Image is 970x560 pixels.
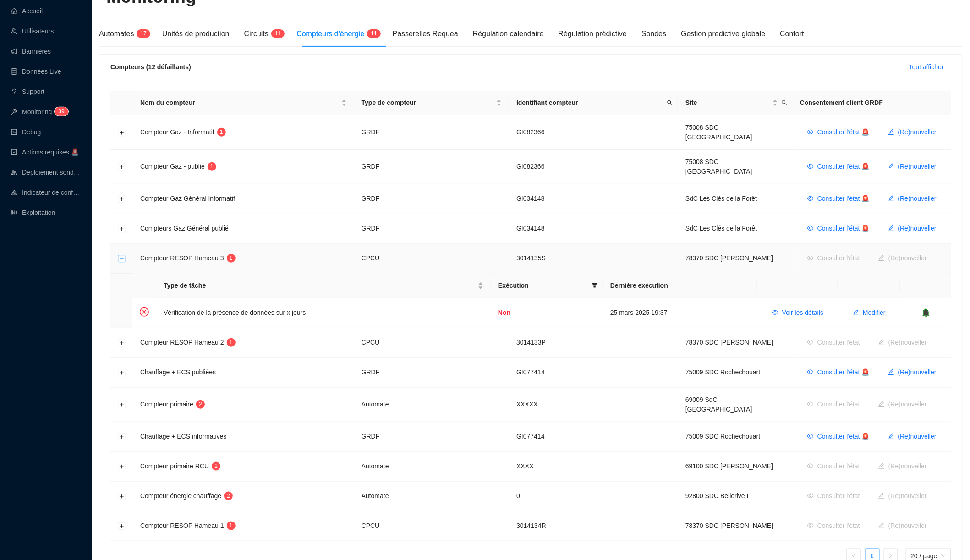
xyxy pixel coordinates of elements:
button: Développer la ligne [118,523,126,530]
td: CPCU [354,511,509,541]
button: (Re)nouveller [871,335,934,350]
span: Compteur Gaz Général Informatif [140,195,235,202]
span: (Re)nouveller [898,194,937,203]
button: (Re)nouveller [871,251,934,266]
button: Consulter l'état 🚨 [800,429,877,444]
button: (Re)nouveller [881,125,944,140]
td: XXXX [509,452,678,482]
span: 2 [199,401,202,407]
sup: 2 [212,462,220,471]
button: Consulter l'état [800,459,867,474]
span: Consulter l'état 🚨 [817,224,870,233]
sup: 11 [367,29,380,38]
span: Consulter l'état 🚨 [817,162,870,171]
span: (Re)nouveller [898,162,937,171]
span: eye [807,195,814,202]
button: Développer la ligne [118,401,126,409]
a: questionSupport [11,88,44,95]
span: 1 [278,30,281,37]
button: Développer la ligne [118,129,126,137]
button: Consulter l'état 🚨 [800,192,877,206]
td: CPCU [354,244,509,274]
span: Compteur primaire [140,401,193,408]
button: (Re)nouveller [881,221,944,236]
span: SdC Les Clés de la Forêt [685,195,757,202]
span: 75009 SDC Rochechouart [685,433,760,440]
span: Compteur primaire RCU [140,462,209,470]
td: Automate [354,388,509,422]
span: (Re)nouveller [898,127,937,137]
button: Consulter l'état 🚨 [800,221,877,236]
span: check-square [11,149,17,155]
span: (Re)nouveller [898,368,937,377]
span: search [667,100,673,105]
td: Automate [354,482,509,511]
span: 2 [227,493,230,499]
button: (Re)nouveller [881,429,944,444]
div: Gestion predictive globale [681,28,765,39]
span: close-circle [140,307,149,317]
span: edit [888,225,894,231]
span: Compteurs Gaz Général publié [140,225,229,232]
span: Compteur Gaz - Informatif [140,128,214,136]
button: Développer la ligne [118,340,126,347]
sup: 1 [208,162,216,171]
button: (Re)nouveller [881,159,944,174]
span: Compteurs (12 défaillants) [110,63,191,71]
button: Tout afficher [902,60,951,74]
a: homeAccueil [11,7,43,15]
button: (Re)nouveller [871,519,934,533]
th: Dernière exécution [603,274,757,298]
sup: 1 [217,128,226,137]
a: databaseDonnées Live [11,68,61,75]
a: teamUtilisateurs [11,27,54,35]
span: 1 [220,129,223,135]
span: edit [853,309,859,316]
span: 2 [214,463,218,469]
td: GRDF [354,115,509,150]
span: 1 [230,255,233,261]
span: 69100 SDC [PERSON_NAME] [685,462,773,470]
td: 0 [509,482,678,511]
span: (Re)nouveller [898,432,937,441]
th: Nom du compteur [133,91,354,115]
span: 75009 SDC Rochechouart [685,368,760,376]
strong: Non [498,309,510,316]
td: 3014134R [509,511,678,541]
span: Compteurs d'énergie [296,30,364,38]
span: Unités de production [162,30,230,38]
span: edit [888,195,894,202]
span: eye [772,309,778,316]
th: Type de tâche [156,274,491,298]
span: Nom du compteur [140,98,340,108]
span: edit [888,369,894,375]
span: 1 [230,522,233,529]
span: Compteur énergie chauffage [140,492,221,500]
button: Développer la ligne [118,434,126,441]
button: Consulter l'état [800,335,867,350]
button: Développer la ligne [118,164,126,171]
span: eye [807,225,814,231]
sup: 1 [227,254,236,263]
span: Consulter l'état 🚨 [817,194,870,203]
td: GI082366 [509,150,678,184]
span: right [888,553,893,559]
span: eye [807,369,814,375]
button: Modifier [845,306,893,320]
span: edit [888,163,894,170]
span: Circuits [244,30,269,38]
span: 9 [61,108,65,115]
button: Consulter l'état [800,489,867,504]
button: (Re)nouveller [881,365,944,380]
span: Type de tâche [164,281,476,291]
span: Chauffage + ECS publiées [140,368,216,376]
div: Régulation calendaire [473,28,544,39]
button: Développer la ligne [118,225,126,233]
button: Développer la ligne [118,463,126,471]
td: GRDF [354,214,509,244]
span: 75008 SDC [GEOGRAPHIC_DATA] [685,124,752,141]
td: GRDF [354,150,509,184]
td: Vérification de la présence de données sur x jours [156,298,491,328]
span: Modifier [863,308,886,318]
span: 75008 SDC [GEOGRAPHIC_DATA] [685,158,752,175]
